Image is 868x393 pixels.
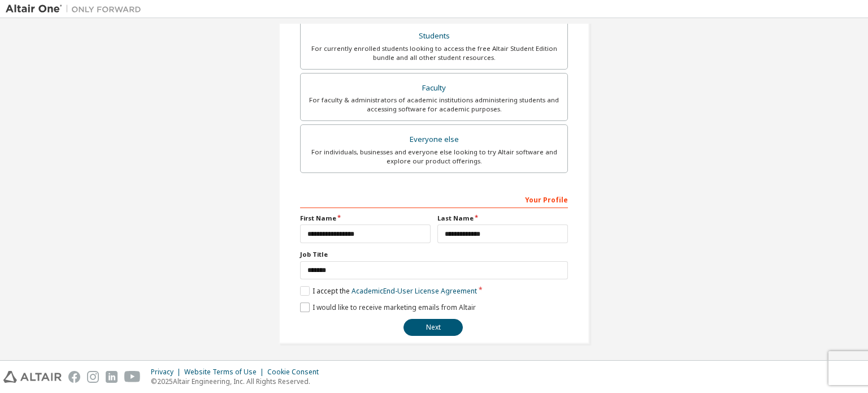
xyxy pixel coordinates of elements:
img: Altair One [6,3,147,15]
img: facebook.svg [68,371,80,383]
a: Academic End-User License Agreement [351,286,477,296]
div: Students [307,28,561,44]
img: instagram.svg [87,371,99,383]
div: For currently enrolled students looking to access the free Altair Student Edition bundle and all ... [307,44,561,62]
label: Job Title [300,250,568,259]
label: I would like to receive marketing emails from Altair [300,303,476,312]
div: For individuals, businesses and everyone else looking to try Altair software and explore our prod... [307,148,561,166]
img: youtube.svg [124,371,141,383]
div: Website Terms of Use [184,368,267,377]
label: Last Name [437,214,568,223]
div: Privacy [151,368,184,377]
div: Everyone else [307,132,561,148]
img: linkedin.svg [106,371,118,383]
div: Faculty [307,80,561,96]
div: Cookie Consent [267,368,325,377]
img: altair_logo.svg [3,371,62,383]
div: Your Profile [300,190,568,208]
label: I accept the [300,286,477,296]
p: © 2025 Altair Engineering, Inc. All Rights Reserved. [151,377,325,386]
button: Next [403,319,463,336]
label: First Name [300,214,431,223]
div: For faculty & administrators of academic institutions administering students and accessing softwa... [307,96,561,114]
